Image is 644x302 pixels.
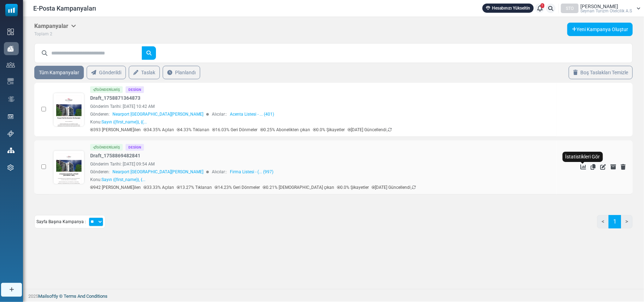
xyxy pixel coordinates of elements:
a: Hesabınızı Yükseltin [482,4,534,13]
p: [DATE] Güncellendi [372,184,416,191]
p: 0.0% Şikayetler [337,184,369,191]
a: Acenta Listesi - ... (401) [230,111,274,117]
a: Kopyala [591,164,596,170]
a: Sil [621,164,626,170]
a: Draft_1758871364873 [90,94,140,102]
span: E-Posta Kampanyaları [33,4,96,13]
img: email-templates-icon.svg [7,78,14,85]
p: 34.35% Açılan [144,127,174,133]
span: 2 [50,31,52,36]
p: 393 [PERSON_NAME]ilen [90,127,141,133]
p: 0.25% Abonelikten çıkan [260,127,310,133]
div: Gönderen: Alıcılar:: [90,169,553,175]
div: Design [126,86,144,93]
span: translation missing: tr.layouts.footer.terms_and_conditions [64,294,108,299]
p: Sayın {(iş ortağımız)}, [28,203,198,213]
p: 33.33% Açılan [144,184,174,191]
div: Design [126,144,144,151]
p: Toplantı & organizasyon salonları [28,290,198,299]
p: Ücretsiz yüksek hızlı Wi-Fi [28,281,198,290]
div: Gönderilmiş [90,144,123,151]
span: 1 [541,3,545,8]
a: Taslak [129,66,160,79]
nav: Page [597,215,633,234]
a: Terms And Conditions [64,294,108,299]
a: Yeni Kampanya Oluştur [567,23,633,36]
strong: Nearport [GEOGRAPHIC_DATA][PERSON_NAME] [46,223,179,229]
p: 16.03% Geri Dönmeler [212,127,257,133]
p: 0.21% [DEMOGRAPHIC_DATA] çıkan [263,184,334,191]
p: 942 [PERSON_NAME]ilen [90,184,141,191]
p: [DATE] Güncellendi [348,127,392,133]
p: 14.23% Geri Dönmeler [215,184,260,191]
img: dashboard-icon.svg [7,29,14,35]
a: Tüm Kampanyalar [34,66,84,79]
div: Gönderilmiş [90,86,123,93]
a: Gönderildi [87,66,126,79]
img: support-icon.svg [7,130,14,137]
span: Sayın {(first_name)}, {(... [101,120,147,124]
span: Nearport [GEOGRAPHIC_DATA][PERSON_NAME] [112,169,203,175]
a: İstatistikleri Gör [580,164,586,170]
div: STO [561,4,579,13]
span: Nearport [GEOGRAPHIC_DATA][PERSON_NAME] [112,111,203,117]
li: 20 gecelemeye [42,272,198,281]
a: 1 [609,215,621,228]
p: Nearport [GEOGRAPHIC_DATA][PERSON_NAME] olarak, [PERSON_NAME][GEOGRAPHIC_DATA]’na ve organize san... [28,226,198,262]
p: 0.0% Şikayetler [313,127,345,133]
p: 4.33% Tıklanan [177,127,209,133]
img: contacts-icon.svg [6,62,15,67]
a: STO [PERSON_NAME] Seynan Turi̇zm Otelci̇li̇k A.S [561,4,640,13]
a: Düzenle [600,164,606,170]
strong: İş Seyahatlerinizde Konfor ve Kolaylık [GEOGRAPHIC_DATA] [42,166,183,186]
p: 13.27% Tıklanan [177,184,212,191]
li: Rekabetçi fiyat garantisi [42,281,198,291]
span: Sayın {(first_name)}, {... [101,177,145,182]
strong: Acentelere Özel Avantajlarımız: [71,259,155,265]
img: workflow.svg [7,95,15,103]
div: Konu: [90,176,145,183]
a: 1 [535,4,545,13]
li: Gruplar için çok avantajlı özel fiyatlar [42,290,198,300]
a: Boş Taslakları Temizle [569,66,633,79]
a: Firma Listesi - (... (997) [230,169,273,175]
a: Mailsoftly © [38,294,63,299]
span: Toplam [34,31,49,36]
div: Gönderim Tarihi: [DATE] 10:42 AM [90,103,553,110]
span: Sayfa Başına Kampanya : [36,219,86,225]
p: Modern ve ferah odalar [28,272,198,281]
a: Draft_1758869482841 [90,152,140,159]
div: İstatistikleri Gör [563,152,603,162]
div: Gönderen: Alıcılar:: [90,111,553,117]
strong: Nearport Hotel’den Acentelere Özel Avantajlar [28,181,197,190]
h5: Kampanyalar [34,23,76,29]
strong: 1 gece kick back [117,274,161,280]
span: Seynan Turi̇zm Otelci̇li̇k A.S [580,9,632,13]
a: Arşivle [610,164,616,170]
footer: 2025 [23,289,644,302]
img: mailsoftly_icon_blue_white.svg [5,4,18,16]
div: Konu: [90,119,147,125]
img: campaigns-icon-active.png [7,46,14,52]
p: , havalimanına yürüme mesafesindeki konumu ve kurumsal ağırlıklı konaklamalarıyla iş dünyasında t... [28,221,198,249]
span: [PERSON_NAME] [580,4,618,9]
p: İş seyahatlerinizde veya misafirlerinizin konforlu konaklamasında en önemli nokta lokasyon ve hiz... [28,199,198,217]
img: settings-icon.svg [7,164,14,171]
img: landing_pages.svg [7,114,14,120]
a: Planlandı [163,66,200,79]
div: Gönderim Tarihi: [DATE] 09:54 AM [90,161,553,167]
